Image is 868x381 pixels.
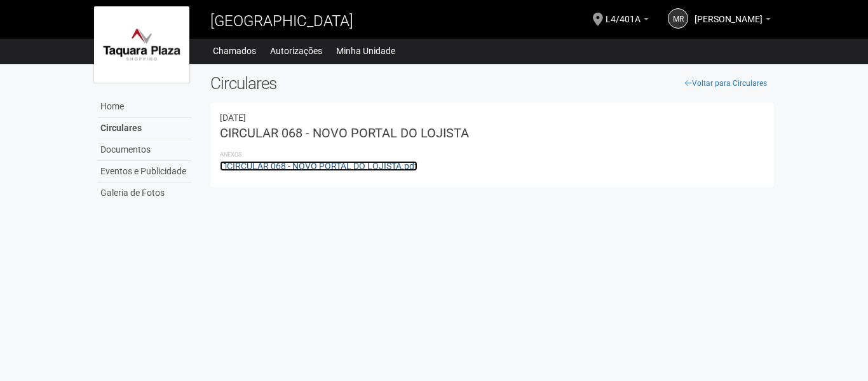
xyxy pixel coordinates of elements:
[606,2,641,24] span: L4/401A
[270,42,322,60] a: Autorizações
[97,161,191,183] a: Eventos e Publicidade
[678,74,774,93] a: Voltar para Circulares
[220,161,417,171] a: CIRCULAR 068 - NOVO PORTAL DO LOJISTA.pdf
[220,127,764,139] h3: CIRCULAR 068 - NOVO PORTAL DO LOJISTA
[210,74,774,93] h2: Circulares
[97,118,191,139] a: Circulares
[606,16,649,26] a: L4/401A
[97,96,191,118] a: Home
[210,12,353,30] span: [GEOGRAPHIC_DATA]
[695,16,771,26] a: [PERSON_NAME]
[94,6,189,83] img: logo.jpg
[668,8,688,29] a: MR
[220,112,764,123] div: 14/08/2025 15:00
[695,2,763,24] span: Marcelo Ramos
[220,149,764,160] li: Anexos
[97,139,191,161] a: Documentos
[97,183,191,204] a: Galeria de Fotos
[213,42,256,60] a: Chamados
[336,42,395,60] a: Minha Unidade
